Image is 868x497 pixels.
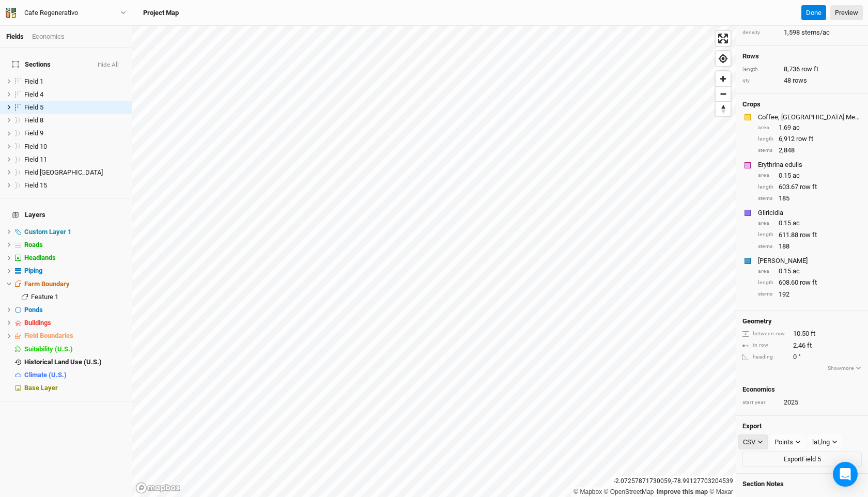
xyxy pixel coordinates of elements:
h4: Export [742,422,862,430]
div: area [758,220,773,227]
div: Field 11 [24,156,126,164]
button: Cafe Regenerativo [5,7,127,19]
div: stems [758,147,773,154]
span: Piping [24,267,42,274]
div: density [742,29,779,37]
div: Points [774,437,793,447]
button: Enter fullscreen [716,31,731,46]
span: row ft [801,65,818,74]
div: Field 4 [24,90,126,99]
span: Historical Land Use (U.S.) [24,358,102,366]
span: Field Boundaries [24,332,73,339]
span: Field 9 [24,129,43,137]
div: Custom Layer 1 [24,228,126,236]
div: Cafe Regenerativo [24,8,78,18]
h4: Crops [742,100,761,108]
span: Field 10 [24,143,47,150]
div: 603.67 [758,182,862,192]
div: 0.15 [758,171,862,180]
span: Custom Layer 1 [24,228,71,236]
div: stems [758,290,773,298]
div: Erythrina edulis [758,160,860,169]
div: stems [758,195,773,203]
button: Hide All [97,61,119,69]
span: Climate (U.S.) [24,371,67,379]
span: ac [793,171,800,180]
span: ft [807,341,812,350]
button: Reset bearing to north [716,101,731,116]
span: row ft [800,230,817,240]
div: Open Intercom Messenger [833,462,858,487]
button: Find my location [716,51,731,66]
button: Zoom out [716,86,731,101]
div: Historical Land Use (U.S.) [24,358,126,366]
h3: Project Map [143,9,179,17]
span: Field 5 [24,103,43,111]
div: 2.46 [742,341,862,350]
a: Maxar [709,488,733,495]
div: 608.60 [758,278,862,287]
h4: Economics [742,385,862,394]
span: Zoom out [716,87,731,101]
div: start year [742,399,779,407]
div: Ponds [24,306,126,314]
span: row ft [800,278,817,287]
span: row ft [800,182,817,192]
div: Field 9 [24,129,126,137]
div: Field 8 [24,116,126,125]
div: area [758,268,773,275]
span: stems/ac [801,28,830,37]
h4: Rows [742,52,862,60]
div: Field Boundaries [24,332,126,340]
span: ac [793,267,800,276]
span: Section Notes [742,480,784,488]
div: qty [742,77,779,85]
div: in row [742,341,788,349]
div: CSV [743,437,755,447]
div: Field 10 [24,143,126,151]
div: 10.50 [742,329,862,338]
div: length [758,279,773,287]
div: 188 [758,242,862,251]
div: length [758,183,773,191]
canvas: Map [132,26,736,497]
div: length [742,66,779,73]
div: Base Layer [24,384,126,392]
a: Mapbox [574,488,602,495]
div: area [758,172,773,179]
span: Feature 1 [31,293,58,301]
h4: Geometry [742,317,772,325]
button: Done [801,5,826,21]
div: Buildings [24,319,126,327]
div: 1,598 [742,28,862,37]
div: Coffee, Brazil Mechanized Arabica [758,113,860,122]
div: Field 5 [24,103,126,112]
span: Field 11 [24,156,47,163]
a: Improve this map [657,488,708,495]
div: between row [742,330,788,338]
div: area [758,124,773,132]
div: 192 [758,290,862,299]
div: 2025 [784,398,798,407]
span: Field 15 [24,181,47,189]
div: 2,848 [758,146,862,155]
div: lat,lng [812,437,830,447]
span: Sections [12,60,51,69]
div: 0.15 [758,219,862,228]
span: rows [793,76,807,85]
a: Preview [830,5,863,21]
div: 185 [758,194,862,203]
div: Roads [24,241,126,249]
div: Headlands [24,254,126,262]
div: heading [742,353,788,361]
div: length [758,135,773,143]
button: ExportField 5 [742,452,862,467]
div: -2.07257871730059 , -78.99127703204539 [611,476,736,487]
span: Buildings [24,319,51,327]
span: Ponds [24,306,43,314]
a: OpenStreetMap [604,488,654,495]
span: Farm Boundary [24,280,70,288]
div: Piping [24,267,126,275]
span: ac [793,219,800,228]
